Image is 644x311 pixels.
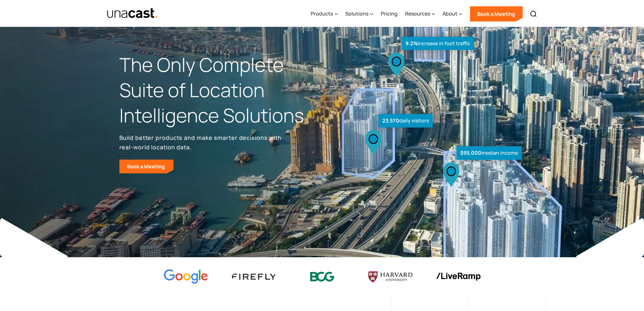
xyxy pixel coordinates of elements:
div: daily visitors [379,114,433,128]
div: Products [311,1,338,27]
strong: 23,570 [382,117,399,124]
div: Solutions [345,1,373,27]
strong: $95,000 [460,149,481,156]
img: Google logo Color [164,269,208,284]
div: median income [456,146,522,160]
a: Book a Meeting [470,6,523,22]
img: BCG logo [300,268,344,286]
a: home [107,8,158,19]
img: liveramp logo [436,273,481,281]
div: About [443,1,462,27]
h1: The Only Complete Suite of Location Intelligence Solutions [119,52,322,128]
img: Search icon [530,10,537,18]
div: Resources [405,10,430,17]
img: Harvard U logo [368,269,412,284]
img: Unacast text logo [107,8,158,19]
div: About [443,10,457,17]
p: Build better products and make smarter decisions with real-world location data. [119,133,284,152]
div: Solutions [345,10,368,17]
a: Book a Meeting [119,159,174,173]
div: Resources [405,1,435,27]
div: increase in foot traffic [402,37,474,50]
div: Products [311,10,333,17]
a: Pricing [381,1,398,27]
strong: 9.2% [405,40,418,47]
img: Firefly Advertising logo [232,274,276,280]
